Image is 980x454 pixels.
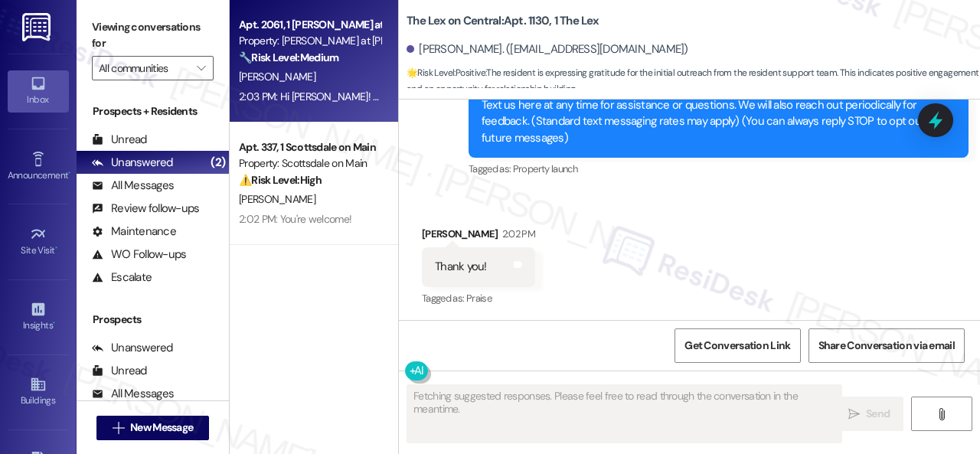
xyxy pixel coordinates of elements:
span: Praise [466,292,492,305]
div: Tagged as: [469,158,969,180]
div: Unanswered [92,155,173,171]
span: Get Conversation Link [684,338,790,354]
span: • [53,318,55,328]
span: • [55,243,57,253]
label: Viewing conversations for [92,15,214,56]
div: Apt. 2061, 1 [PERSON_NAME] at [PERSON_NAME] [239,17,381,33]
div: Escalate [92,269,152,286]
a: Insights • [8,296,69,338]
b: The Lex on Central: Apt. 1130, 1 The Lex [407,13,599,29]
div: (2) [207,151,229,175]
i:  [848,408,860,420]
span: Property launch [513,162,577,175]
i:  [936,408,947,420]
div: 2:02 PM: You're welcome! [239,212,351,226]
div: Unread [92,132,147,148]
div: Property: Scottsdale on Main [239,155,381,171]
strong: ⚠️ Risk Level: High [239,173,322,187]
div: Apt. 337, 1 Scottsdale on Main [239,139,381,155]
input: All communities [99,56,189,80]
strong: 🌟 Risk Level: Positive [407,67,485,79]
div: All Messages [92,178,174,194]
span: : The resident is expressing gratitude for the initial outreach from the resident support team. T... [407,65,980,98]
span: [PERSON_NAME] [239,70,315,83]
i:  [197,62,205,74]
i:  [113,422,124,434]
div: Unanswered [92,340,173,356]
div: Prospects [77,312,229,328]
a: Site Visit • [8,221,69,263]
span: Send [866,406,890,422]
div: Thank you! [435,259,487,275]
span: • [68,168,70,178]
button: Send [835,397,903,431]
div: All Messages [92,386,174,402]
a: Buildings [8,371,69,413]
textarea: Fetching suggested responses. Please feel free to read through the conversation in the meantime. [407,385,841,443]
span: [PERSON_NAME] [239,192,315,206]
span: New Message [130,420,193,436]
button: Get Conversation Link [675,328,800,363]
div: Unread [92,363,147,379]
div: 2:02 PM [498,226,535,242]
img: ResiDesk Logo [22,13,54,41]
span: Share Conversation via email [818,338,955,354]
div: [PERSON_NAME]. ([EMAIL_ADDRESS][DOMAIN_NAME]) [407,41,688,57]
div: Prospects + Residents [77,103,229,119]
div: Review follow-ups [92,201,199,217]
div: Property: [PERSON_NAME] at [PERSON_NAME] [239,33,381,49]
strong: 🔧 Risk Level: Medium [239,51,338,64]
div: Tagged as: [422,287,535,309]
div: Maintenance [92,224,176,240]
button: New Message [96,416,210,440]
a: Inbox [8,70,69,112]
div: Hi [PERSON_NAME], I'm on the new offsite Resident Support Team for The Lex on Central! My job is ... [482,64,944,146]
div: [PERSON_NAME] [422,226,535,247]
button: Share Conversation via email [808,328,965,363]
div: WO Follow-ups [92,247,186,263]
